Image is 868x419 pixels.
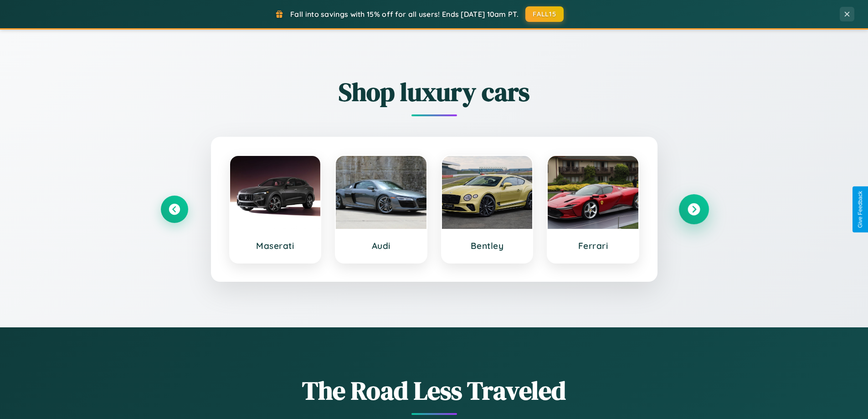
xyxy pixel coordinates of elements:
div: Give Feedback [857,191,863,228]
h3: Ferrari [557,240,629,251]
h3: Audi [345,240,417,251]
h2: Shop luxury cars [161,74,708,109]
h3: Bentley [451,240,524,251]
h1: The Road Less Traveled [161,373,708,408]
button: FALL15 [525,6,564,22]
span: Fall into savings with 15% off for all users! Ends [DATE] 10am PT. [290,10,519,19]
h3: Maserati [239,240,312,251]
